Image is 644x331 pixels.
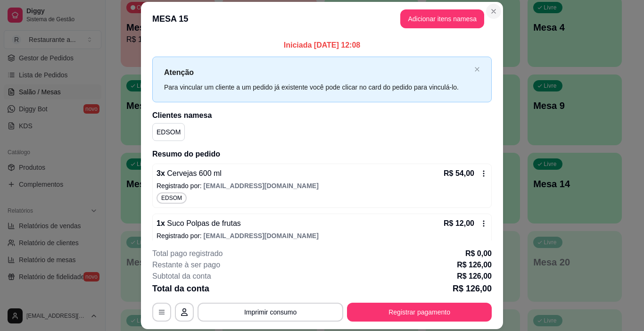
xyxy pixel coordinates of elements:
[165,169,222,177] span: Cervejas 600 ml
[152,271,211,282] p: Subtotal da conta
[157,218,241,229] p: 1 x
[141,2,503,36] header: MESA 15
[474,66,480,73] button: close
[152,149,492,160] h2: Resumo do pedido
[157,181,487,190] p: Registrado por:
[152,40,492,51] p: Iniciada [DATE] 12:08
[164,82,471,92] div: Para vincular um cliente a um pedido já existente você pode clicar no card do pedido para vinculá...
[444,168,474,179] p: R$ 54,00
[457,259,492,271] p: R$ 126,00
[159,194,184,202] span: EDSOM
[465,248,492,259] p: R$ 0,00
[157,127,181,137] p: EDSOM
[204,232,319,240] span: [EMAIL_ADDRESS][DOMAIN_NAME]
[204,182,319,190] span: [EMAIL_ADDRESS][DOMAIN_NAME]
[152,248,223,259] p: Total pago registrado
[453,282,492,295] p: R$ 126,00
[457,271,492,282] p: R$ 126,00
[486,4,501,19] button: Close
[347,303,492,322] button: Registrar pagamento
[152,282,209,295] p: Total da conta
[157,231,487,240] p: Registrado por:
[164,66,471,78] p: Atenção
[152,259,220,271] p: Restante à ser pago
[444,218,474,229] p: R$ 12,00
[198,303,343,322] button: Imprimir consumo
[165,219,241,227] span: Suco Polpas de frutas
[400,9,484,28] button: Adicionar itens namesa
[152,110,492,121] h2: Clientes na mesa
[157,168,222,179] p: 3 x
